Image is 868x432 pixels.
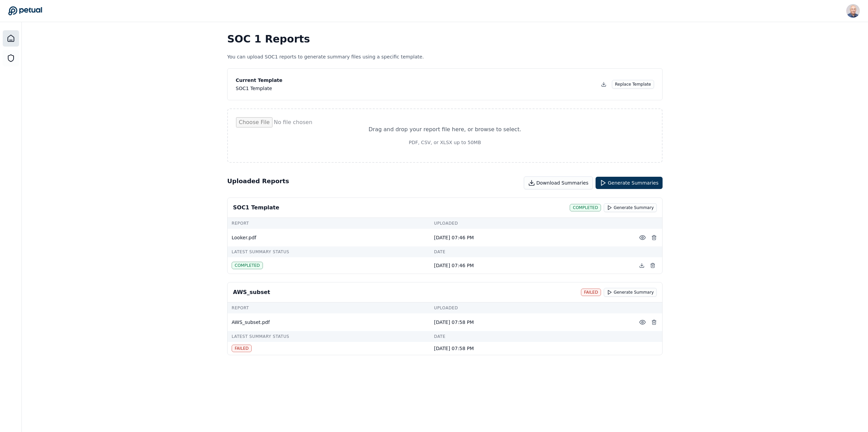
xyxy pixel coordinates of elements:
[233,288,270,296] div: AWS_subset
[581,289,601,296] div: failed
[598,79,609,90] button: Download Template
[430,257,632,274] td: [DATE] 07:46 PM
[227,176,289,189] h2: Uploaded Reports
[3,50,19,66] a: SOC
[596,177,663,189] button: Generate Summaries
[430,342,632,355] td: [DATE] 07:58 PM
[236,85,282,92] div: SOC1 Template
[636,231,649,244] button: Preview File (hover for quick preview, click for full view)
[228,218,430,229] td: Report
[228,246,430,257] td: Latest Summary Status
[236,77,282,84] p: Current Template
[524,176,593,189] button: Download Summaries
[604,288,657,297] button: Generate Summary
[232,262,263,269] div: completed
[636,316,649,328] button: Preview File (hover for quick preview, click for full view)
[8,6,42,16] a: Go to Dashboard
[430,313,632,331] td: [DATE] 07:58 PM
[228,303,430,313] td: Report
[228,313,430,331] td: AWS_subset.pdf
[227,53,663,60] p: You can upload SOC1 reports to generate summary files using a specific template.
[647,260,658,271] button: Delete generated summary
[232,345,252,352] div: failed
[604,203,657,212] button: Generate Summary
[430,218,632,229] td: Uploaded
[570,204,601,211] div: completed
[649,316,660,328] button: Delete Report
[612,80,654,89] button: Replace Template
[846,4,860,18] img: Harel K
[228,331,430,342] td: Latest Summary Status
[649,231,660,244] button: Delete Report
[233,204,279,212] div: SOC1 Template
[430,331,632,342] td: Date
[430,246,632,257] td: Date
[430,229,632,246] td: [DATE] 07:46 PM
[228,229,430,246] td: Looker.pdf
[227,33,663,45] h1: SOC 1 Reports
[636,260,647,271] button: Download generated summary
[430,303,632,313] td: Uploaded
[3,30,19,47] a: Dashboard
